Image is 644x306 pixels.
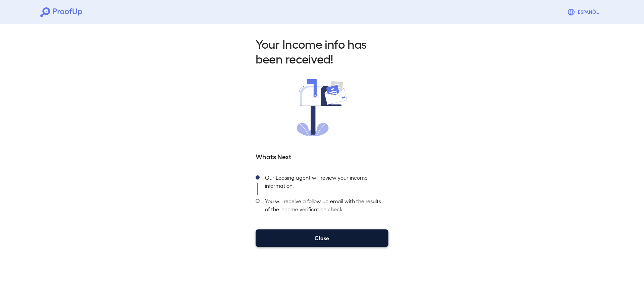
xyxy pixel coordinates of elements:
div: Our Leasing agent will review your income information. [260,172,388,195]
img: received.svg [297,79,347,136]
h5: Whats Next [256,151,388,161]
button: Close [256,229,388,247]
h2: Your Income info has been received! [256,36,388,66]
button: Espanõl [565,5,604,19]
div: You will receive a follow up email with the results of the income verification check. [260,195,388,219]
